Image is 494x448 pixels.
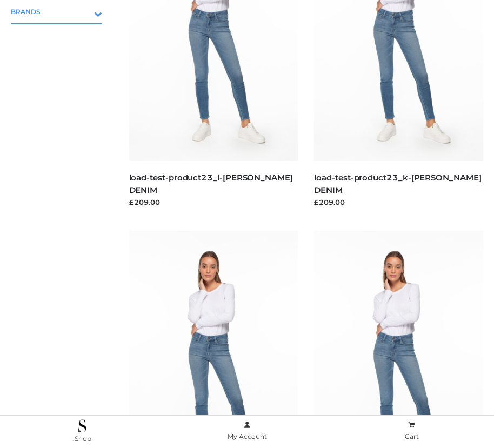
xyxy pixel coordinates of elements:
[73,434,91,443] span: .Shop
[129,197,298,208] div: £209.00
[78,419,86,432] img: .Shop
[314,172,481,195] a: load-test-product23_k-[PERSON_NAME] DENIM
[329,419,494,443] a: Cart
[129,172,293,195] a: load-test-product23_l-[PERSON_NAME] DENIM
[165,419,330,443] a: My Account
[314,197,483,208] div: £209.00
[228,432,267,440] span: My Account
[11,5,102,18] span: BRANDS
[405,432,419,440] span: Cart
